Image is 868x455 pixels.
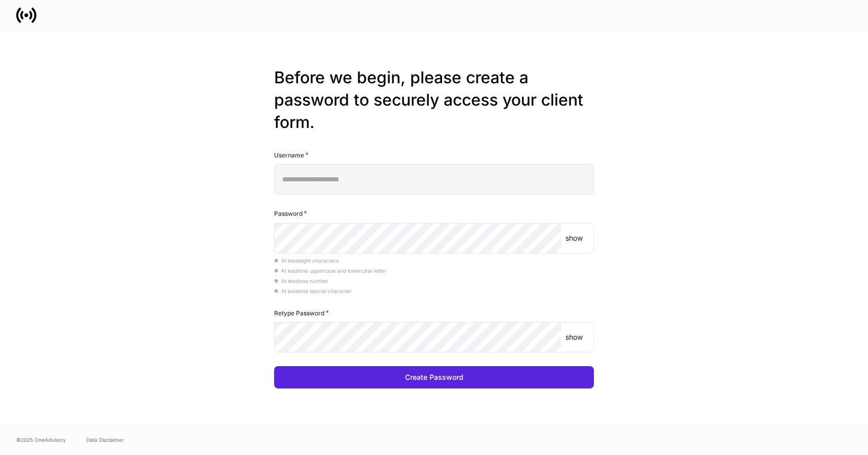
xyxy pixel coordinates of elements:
[86,436,124,444] a: Data Disclaimer
[274,288,352,294] span: At least one special character
[565,332,583,342] p: show
[274,257,339,264] span: At least eight characters
[274,268,386,274] span: At least one uppercase and lowercase letter
[274,150,309,160] h6: Username
[16,436,66,444] span: © 2025 OneAdvisory
[565,233,583,243] p: show
[405,372,463,382] div: Create Password
[274,278,328,284] span: At least one number
[274,208,307,218] h6: Password
[274,67,594,134] h2: Before we begin, please create a password to securely access your client form.
[274,366,594,388] button: Create Password
[274,308,329,318] h6: Retype Password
